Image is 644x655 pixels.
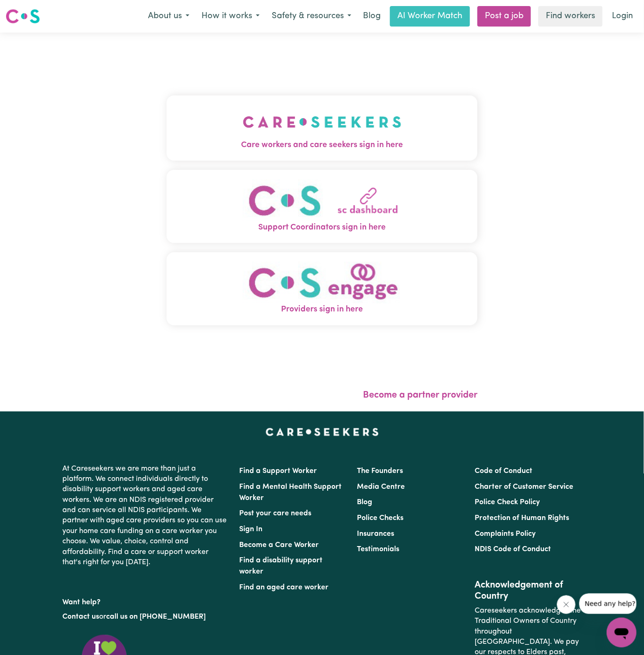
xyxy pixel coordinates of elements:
[390,6,470,27] a: AI Worker Match
[167,95,477,161] button: Care workers and care seekers sign in here
[475,530,536,538] a: Complaints Policy
[239,557,322,575] a: Find a disability support worker
[357,483,405,491] a: Media Centre
[538,6,603,27] a: Find workers
[475,514,570,522] a: Protection of Human Rights
[557,595,576,614] iframe: Close message
[62,460,228,572] p: At Careseekers we are more than just a platform. We connect individuals directly to disability su...
[239,510,311,517] a: Post your care needs
[195,7,266,26] button: How it works
[239,467,317,475] a: Find a Support Worker
[266,7,357,26] button: Safety & resources
[475,499,540,506] a: Police Check Policy
[266,428,379,436] a: Careseekers home page
[357,499,372,506] a: Blog
[606,6,638,27] a: Login
[239,541,319,549] a: Become a Care Worker
[357,530,394,538] a: Insurances
[475,580,582,602] h2: Acknowledgement of Country
[475,483,574,491] a: Charter of Customer Service
[357,546,399,553] a: Testimonials
[475,546,551,553] a: NDIS Code of Conduct
[357,514,403,522] a: Police Checks
[239,584,329,591] a: Find an aged care worker
[106,613,206,621] a: call us on [PHONE_NUMBER]
[477,6,531,27] a: Post a job
[579,594,637,614] iframe: Message from company
[357,6,386,27] a: Blog
[475,467,533,475] a: Code of Conduct
[363,391,477,400] a: Become a partner provider
[62,608,228,626] p: or
[239,526,262,533] a: Sign In
[6,8,40,25] img: Careseekers logo
[167,304,477,316] span: Providers sign in here
[167,222,477,234] span: Support Coordinators sign in here
[62,613,99,621] a: Contact us
[239,483,342,502] a: Find a Mental Health Support Worker
[142,7,195,26] button: About us
[167,252,477,325] button: Providers sign in here
[62,594,228,608] p: Want help?
[607,618,637,648] iframe: Button to launch messaging window
[167,139,477,151] span: Care workers and care seekers sign in here
[167,170,477,243] button: Support Coordinators sign in here
[6,6,40,27] a: Careseekers logo
[357,467,403,475] a: The Founders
